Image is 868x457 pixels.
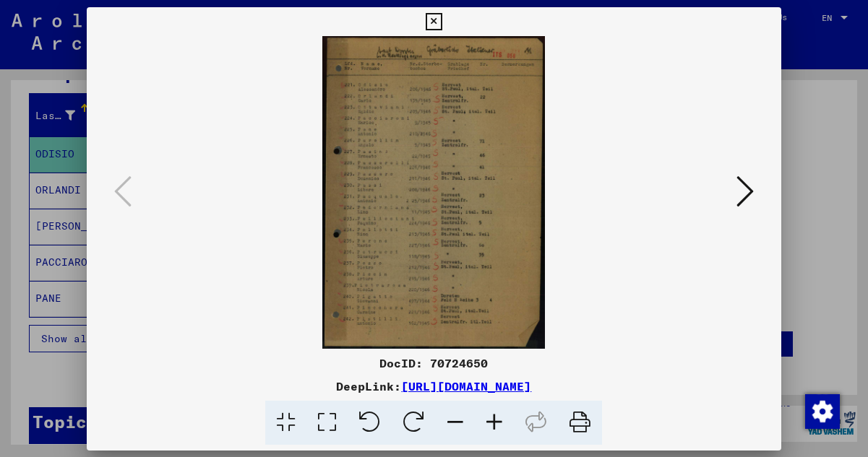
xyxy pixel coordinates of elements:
[805,394,840,429] img: Zustimmung ändern
[87,378,781,395] div: DeepLink:
[136,36,732,349] img: 001.jpg
[87,354,781,372] div: DocID: 70724650
[804,393,839,428] div: Zustimmung ändern
[401,379,531,393] a: [URL][DOMAIN_NAME]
